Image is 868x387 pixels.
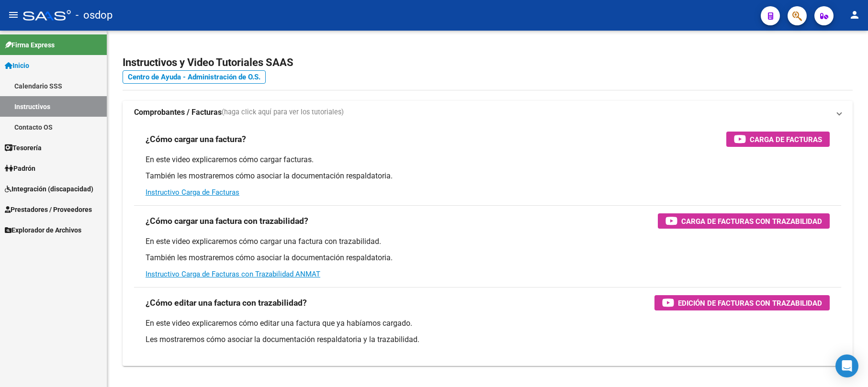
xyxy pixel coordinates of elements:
[8,9,19,21] mat-icon: menu
[123,124,853,366] div: Comprobantes / Facturas(haga click aquí para ver los tutoriales)
[146,253,830,263] p: También les mostraremos cómo asociar la documentación respaldatoria.
[849,9,860,21] mat-icon: person
[146,334,830,345] p: Les mostraremos cómo asociar la documentación respaldatoria y la trazabilidad.
[222,107,344,118] span: (haga click aquí para ver los tutoriales)
[76,5,113,26] span: - osdop
[5,40,55,50] span: Firma Express
[146,214,308,228] h3: ¿Cómo cargar una factura con trazabilidad?
[123,70,266,84] a: Centro de Ayuda - Administración de O.S.
[5,163,35,174] span: Padrón
[146,155,830,165] p: En este video explicaremos cómo cargar facturas.
[5,204,92,215] span: Prestadores / Proveedores
[654,295,830,310] button: Edición de Facturas con Trazabilidad
[146,270,320,278] a: Instructivo Carga de Facturas con Trazabilidad ANMAT
[146,171,830,181] p: También les mostraremos cómo asociar la documentación respaldatoria.
[146,318,830,329] p: En este video explicaremos cómo editar una factura que ya habíamos cargado.
[146,236,830,247] p: En este video explicaremos cómo cargar una factura con trazabilidad.
[146,133,246,146] h3: ¿Cómo cargar una factura?
[658,213,830,229] button: Carga de Facturas con Trazabilidad
[146,296,307,310] h3: ¿Cómo editar una factura con trazabilidad?
[5,60,29,71] span: Inicio
[146,188,239,197] a: Instructivo Carga de Facturas
[5,225,81,235] span: Explorador de Archivos
[750,133,822,145] span: Carga de Facturas
[134,107,222,118] strong: Comprobantes / Facturas
[123,54,853,72] h2: Instructivos y Video Tutoriales SAAS
[5,143,42,153] span: Tesorería
[835,354,858,377] div: Open Intercom Messenger
[123,101,853,124] mat-expansion-panel-header: Comprobantes / Facturas(haga click aquí para ver los tutoriales)
[681,215,822,227] span: Carga de Facturas con Trazabilidad
[678,297,822,309] span: Edición de Facturas con Trazabilidad
[5,184,93,194] span: Integración (discapacidad)
[726,132,830,147] button: Carga de Facturas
